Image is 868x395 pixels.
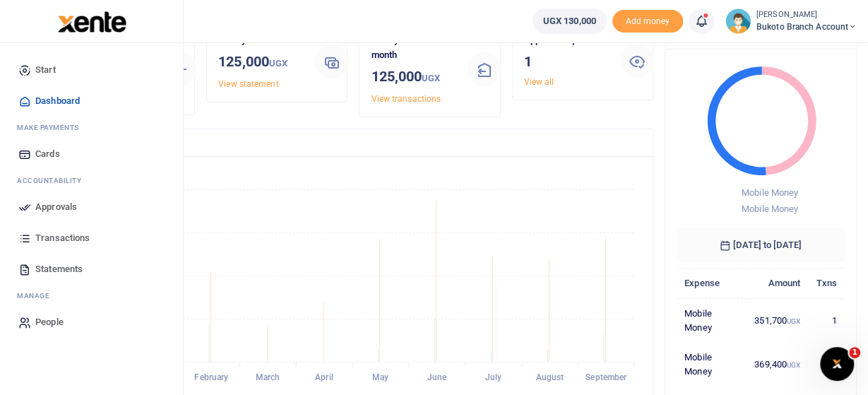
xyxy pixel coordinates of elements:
span: Bukoto Branch account [756,20,857,33]
tspan: February [194,372,228,382]
small: UGX [787,361,800,369]
th: Amount [747,268,808,298]
a: UGX 130,000 [533,8,607,34]
span: Statements [35,262,83,276]
li: Ac [11,170,172,191]
tspan: July [485,372,501,382]
a: Dashboard [11,86,172,117]
a: Start [11,54,172,86]
tspan: April [315,372,333,382]
img: profile-user [725,8,751,34]
span: Approvals [35,200,77,214]
img: logo-large [58,11,126,33]
td: 1 [808,298,845,342]
h3: 1 [524,51,610,72]
small: UGX [787,317,800,325]
a: View transactions [371,94,441,104]
th: Expense [677,268,747,298]
a: Transactions [11,223,172,254]
span: Mobile Money [742,204,798,214]
a: People [11,307,172,338]
tspan: September [585,372,627,382]
li: M [11,285,172,307]
tspan: May [372,372,388,382]
span: Transactions [35,231,90,245]
td: Mobile Money [677,343,747,387]
span: People [35,315,64,329]
li: Toup your wallet [612,10,683,33]
span: Add money [612,10,683,33]
small: UGX [422,73,440,83]
a: Add money [612,15,683,25]
th: Txns [808,268,845,298]
a: Statements [11,254,172,285]
a: profile-user [PERSON_NAME] Bukoto Branch account [725,8,857,34]
a: Approvals [11,191,172,223]
tspan: March [256,372,280,382]
h3: 125,000 [371,66,456,89]
span: Start [35,63,56,77]
p: Money out this month [371,33,456,63]
span: anage [24,290,50,301]
td: 369,400 [747,343,808,387]
iframe: Intercom live chat [820,347,854,381]
span: 1 [849,347,860,358]
td: 2 [808,343,845,387]
a: Cards [11,138,172,170]
h3: 125,000 [218,51,304,74]
span: Cards [35,147,60,161]
td: Mobile Money [677,298,747,342]
tspan: August [535,372,564,382]
h6: [DATE] to [DATE] [677,228,845,262]
span: Dashboard [35,94,80,108]
li: M [11,117,172,138]
small: [PERSON_NAME] [756,9,857,21]
li: Wallet ballance [527,8,612,34]
small: UGX [269,58,287,69]
td: 351,700 [747,298,808,342]
a: View statement [218,79,278,89]
tspan: June [427,372,447,382]
a: View all [524,77,554,87]
a: logo-small logo-large logo-large [57,16,126,26]
span: countability [28,175,81,186]
span: ake Payments [24,122,79,133]
h4: Transactions Overview [66,135,641,151]
span: UGX 130,000 [543,14,596,28]
span: Mobile Money [742,187,798,198]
